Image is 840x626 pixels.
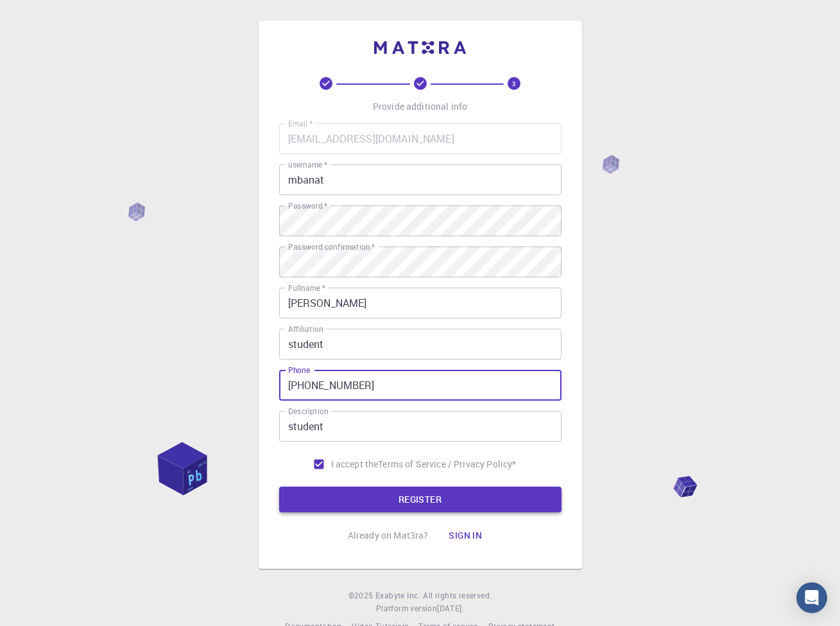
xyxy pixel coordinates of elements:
[378,458,516,471] p: Terms of Service / Privacy Policy *
[288,241,375,252] label: Password confirmation
[288,159,327,170] label: username
[348,529,429,542] p: Already on Mat3ra?
[796,582,827,613] div: Open Intercom Messenger
[288,283,325,293] label: Fullname
[279,487,561,512] button: REGISTER
[437,603,464,613] span: [DATE] .
[438,523,492,548] button: Sign in
[375,590,420,600] span: Exabyte Inc.
[512,79,516,88] text: 3
[348,589,375,602] span: © 2025
[288,365,310,376] label: Phone
[288,324,323,335] label: Affiliation
[373,100,467,113] p: Provide additional info
[375,589,420,602] a: Exabyte Inc.
[288,406,329,417] label: Description
[437,602,464,615] a: [DATE].
[288,200,327,211] label: Password
[376,602,437,615] span: Platform version
[288,118,313,129] label: Email
[331,458,379,471] span: I accept the
[378,458,516,471] a: Terms of Service / Privacy Policy*
[423,589,492,602] span: All rights reserved.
